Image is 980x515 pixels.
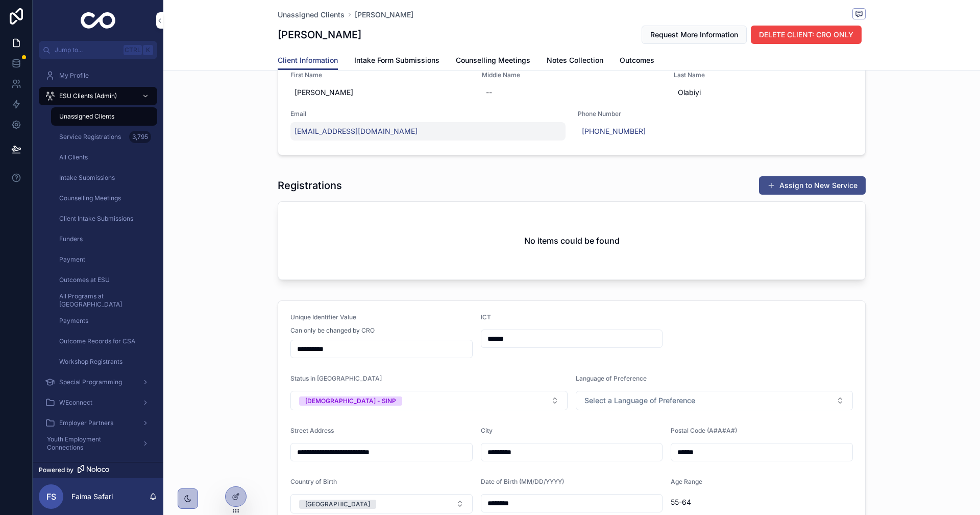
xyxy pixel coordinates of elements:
span: Intake Form Submissions [354,55,439,65]
span: Unassigned Clients [59,112,114,121]
span: Postal Code (A#A#A#) [671,427,737,434]
a: Unassigned Clients [51,107,157,126]
p: Faima Safari [71,491,113,502]
span: Counselling Meetings [456,55,530,65]
a: Funders [51,230,157,248]
a: [PERSON_NAME] [355,10,413,20]
h1: Registrations [278,178,342,193]
span: Notes Collection [547,55,603,65]
div: [GEOGRAPHIC_DATA] [305,500,370,509]
span: All Programs at [GEOGRAPHIC_DATA] [59,292,147,309]
h1: [PERSON_NAME] [278,28,361,42]
span: WEconnect [59,399,92,407]
a: First Name[PERSON_NAME]Middle Name--Last NameOlabiyiEmail[EMAIL_ADDRESS][DOMAIN_NAME]Phone Number... [278,57,865,155]
span: Client Information [278,55,338,65]
a: Workshop Registrants [51,353,157,371]
span: Olabiyi [678,87,849,98]
span: Youth Employment Connections [47,435,134,452]
button: Select Button [290,391,568,410]
span: Unique Identifier Value [290,313,356,321]
span: ICT [481,313,491,321]
a: Payments [51,312,157,330]
button: Select Button [290,494,473,513]
span: Language of Preference [576,374,647,382]
span: Street Address [290,427,334,434]
span: Workshop Registrants [59,358,122,366]
div: [DEMOGRAPHIC_DATA] - SINP [305,396,396,406]
span: [PERSON_NAME] [295,87,465,98]
a: Outcomes at ESU [51,271,157,289]
span: Middle Name [482,71,661,79]
span: DELETE CLIENT: CRO ONLY [759,30,853,40]
span: Funders [59,235,83,243]
span: Can only be changed by CRO [290,326,375,335]
span: Outcomes at ESU [59,276,110,284]
span: Date of Birth (MM/DD/YYYY) [481,478,564,485]
span: K [144,46,152,54]
a: Powered by [33,462,163,478]
span: Powered by [39,466,73,474]
span: Service Registrations [59,133,121,141]
span: 55-64 [671,497,853,507]
span: Outcome Records for CSA [59,337,135,345]
span: My Profile [59,72,89,80]
span: City [481,427,493,434]
a: [PHONE_NUMBER] [582,126,646,136]
span: Payment [59,255,85,264]
a: Special Programming [39,373,157,391]
a: Outcome Records for CSA [51,332,157,350]
span: Outcomes [620,55,654,65]
span: Jump to... [55,46,119,54]
span: Payments [59,317,88,325]
span: FS [46,490,56,503]
span: Phone Number [578,110,853,118]
a: Unassigned Clients [278,10,345,20]
span: All Clients [59,153,88,161]
a: Employer Partners [39,414,157,432]
a: [EMAIL_ADDRESS][DOMAIN_NAME] [295,126,418,136]
span: Email [290,110,566,118]
a: Payment [51,250,157,269]
a: Service Registrations3,795 [51,128,157,146]
button: Select Button [576,391,853,410]
span: Special Programming [59,378,122,386]
a: My Profile [39,66,157,85]
a: Intake Form Submissions [354,51,439,72]
a: Outcomes [620,51,654,72]
a: Counselling Meetings [456,51,530,72]
span: Select a Language of Preference [584,395,695,406]
button: DELETE CLIENT: CRO ONLY [751,26,862,44]
h2: No items could be found [524,235,620,247]
img: App logo [81,12,116,29]
div: -- [486,87,492,98]
a: Youth Employment Connections [39,434,157,453]
a: All Programs at [GEOGRAPHIC_DATA] [51,291,157,310]
span: Country of Birth [290,478,337,485]
span: Age Range [671,478,702,485]
a: Counselling Meetings [51,189,157,207]
a: Notes Collection [547,51,603,72]
button: Assign to New Service [759,176,866,195]
div: scrollable content [33,59,163,462]
a: WEconnect [39,393,157,412]
span: First Name [290,71,470,79]
span: Counselling Meetings [59,194,121,202]
button: Request More Information [642,26,747,44]
a: ESU Clients (Admin) [39,87,157,105]
a: Client Information [278,51,338,71]
a: All Clients [51,148,157,167]
div: 3,795 [129,131,151,143]
span: Intake Submissions [59,174,115,182]
span: Ctrl [124,45,142,55]
span: Employer Partners [59,419,113,427]
span: Request More Information [650,30,738,40]
a: Intake Submissions [51,169,157,187]
span: Status in [GEOGRAPHIC_DATA] [290,374,382,382]
button: Jump to...CtrlK [39,41,157,59]
span: ESU Clients (Admin) [59,92,117,100]
span: Last Name [674,71,853,79]
span: Client Intake Submissions [59,215,133,223]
